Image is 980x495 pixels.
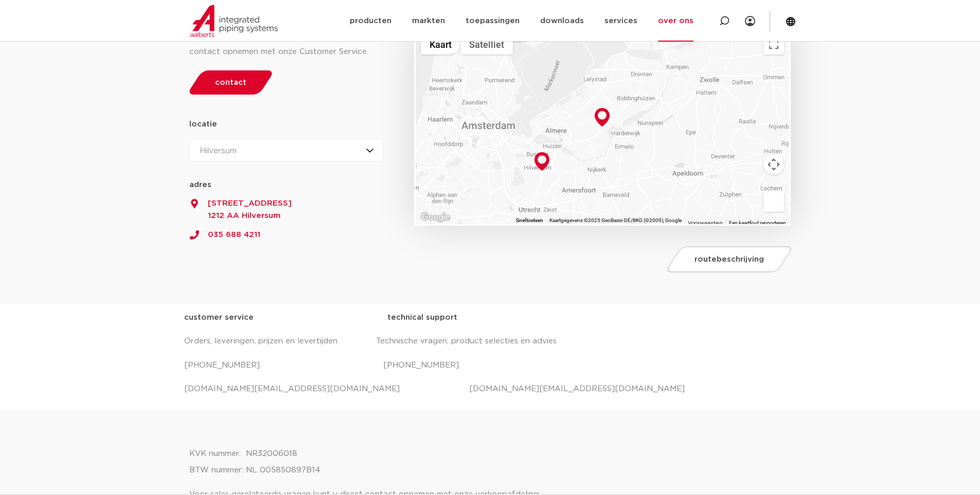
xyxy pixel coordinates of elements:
p: KVK nummer: NR32006018 BTW nummer: NL 005850897B14 [189,446,791,479]
div: Voor algemene en technische vragen kunt u contact opnemen met onze Customer Service [189,27,384,60]
strong: locatie [189,120,217,128]
a: contact [186,70,275,95]
img: Google [418,211,452,224]
a: Een kaartfout rapporteren [729,220,786,226]
button: Bedieningsopties voor de kaartweergave [763,154,784,175]
button: Stratenkaart tonen [421,34,460,54]
p: [PHONE_NUMBER] [PHONE_NUMBER] [184,357,796,374]
span: Kaartgegevens ©2025 GeoBasis-DE/BKG (©2009), Google [549,217,682,223]
p: Orders, leveringen, prijzen en levertijden Technische vragen, product selecties en advies [184,333,796,350]
strong: customer service technical support [184,314,457,321]
a: Voorwaarden (wordt geopend in een nieuw tabblad) [688,221,723,226]
a: Dit gebied openen in Google Maps (er wordt een nieuw venster geopend) [418,211,452,224]
button: Satellietbeelden tonen [460,34,513,54]
span: Hilversum [200,147,237,155]
button: Sneltoetsen [516,217,543,224]
p: [DOMAIN_NAME][EMAIL_ADDRESS][DOMAIN_NAME] [DOMAIN_NAME][EMAIL_ADDRESS][DOMAIN_NAME] [184,381,796,397]
button: Weergave op volledig scherm aan- of uitzetten [763,34,784,54]
span: contact [215,79,246,86]
button: Sleep Pegman de kaart op om Street View te openen [763,191,784,212]
span: routebeschrijving [694,255,764,263]
a: routebeschrijving [665,246,794,272]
